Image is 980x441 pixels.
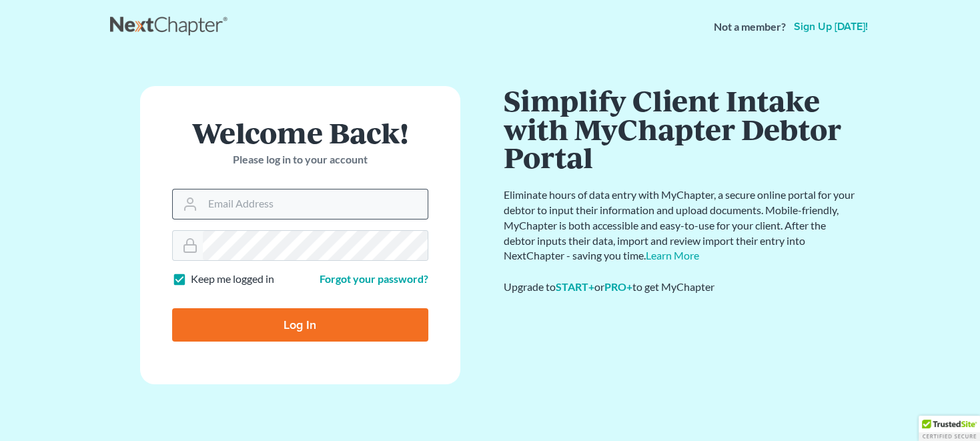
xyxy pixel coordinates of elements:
label: Keep me logged in [191,272,274,287]
div: TrustedSite Certified [919,416,980,441]
a: Sign up [DATE]! [791,21,871,32]
p: Please log in to your account [172,152,428,167]
a: PRO+ [604,280,632,293]
h1: Simplify Client Intake with MyChapter Debtor Portal [504,86,857,171]
div: Upgrade to or to get MyChapter [504,280,857,295]
p: Eliminate hours of data entry with MyChapter, a secure online portal for your debtor to input the... [504,187,857,264]
strong: Not a member? [714,19,786,35]
input: Email Address [203,189,428,219]
h1: Welcome Back! [172,118,428,147]
a: START+ [556,280,594,293]
a: Forgot your password? [320,272,428,285]
a: Learn More [646,249,699,262]
input: Log In [172,308,428,342]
